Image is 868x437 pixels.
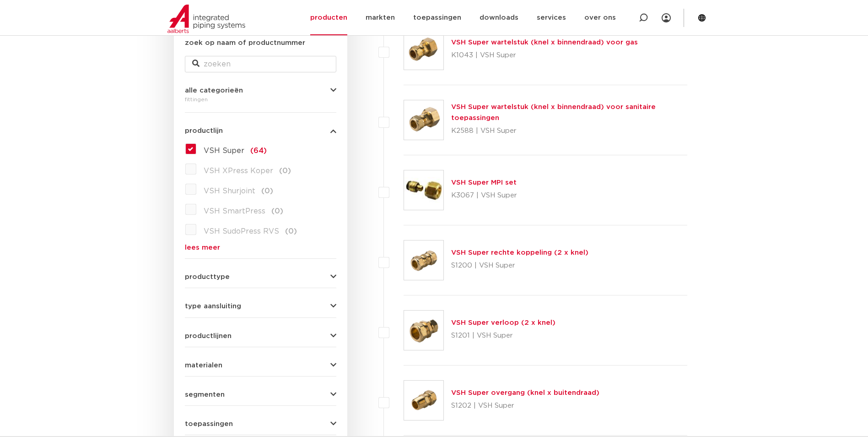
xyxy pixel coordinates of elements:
[185,127,223,134] span: productlijn
[404,311,443,350] img: Thumbnail for VSH Super verloop (2 x knel)
[404,30,443,70] img: Thumbnail for VSH Super wartelstuk (knel x binnendraad) voor gas
[185,362,336,369] button: materialen
[204,208,265,215] span: VSH SmartPress
[185,303,336,310] button: type aansluiting
[185,94,336,105] div: fittingen
[279,167,291,175] span: (0)
[404,381,443,420] img: Thumbnail for VSH Super overgang (knel x buitendraad)
[185,38,305,49] label: zoek op naam of productnummer
[261,187,273,195] span: (0)
[185,127,336,134] button: productlijn
[451,179,517,186] a: VSH Super MPI set
[451,319,555,326] a: VSH Super verloop (2 x knel)
[451,328,555,343] p: S1201 | VSH Super
[185,87,336,94] button: alle categorieën
[451,124,688,138] p: K2588 | VSH Super
[451,249,588,256] a: VSH Super rechte koppeling (2 x knel)
[204,187,255,195] span: VSH Shurjoint
[451,389,599,396] a: VSH Super overgang (knel x buitendraad)
[404,240,443,280] img: Thumbnail for VSH Super rechte koppeling (2 x knel)
[451,104,656,121] a: VSH Super wartelstuk (knel x binnendraad) voor sanitaire toepassingen
[185,87,243,94] span: alle categorieën
[185,421,233,427] span: toepassingen
[185,303,241,310] span: type aansluiting
[185,333,336,339] button: productlijnen
[271,208,283,215] span: (0)
[404,170,443,210] img: Thumbnail for VSH Super MPI set
[451,48,638,63] p: K1043 | VSH Super
[185,333,232,339] span: productlijnen
[204,228,279,235] span: VSH SudoPress RVS
[204,167,273,175] span: VSH XPress Koper
[185,56,336,72] input: zoeken
[451,399,599,413] p: S1202 | VSH Super
[204,147,244,154] span: VSH Super
[185,391,336,398] button: segmenten
[451,39,638,46] a: VSH Super wartelstuk (knel x binnendraad) voor gas
[185,244,336,251] a: lees meer
[451,258,588,273] p: S1200 | VSH Super
[185,273,230,280] span: producttype
[451,188,517,203] p: K3067 | VSH Super
[185,362,222,369] span: materialen
[404,100,443,140] img: Thumbnail for VSH Super wartelstuk (knel x binnendraad) voor sanitaire toepassingen
[185,391,225,398] span: segmenten
[250,147,267,154] span: (64)
[285,228,297,235] span: (0)
[185,421,336,427] button: toepassingen
[185,273,336,280] button: producttype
